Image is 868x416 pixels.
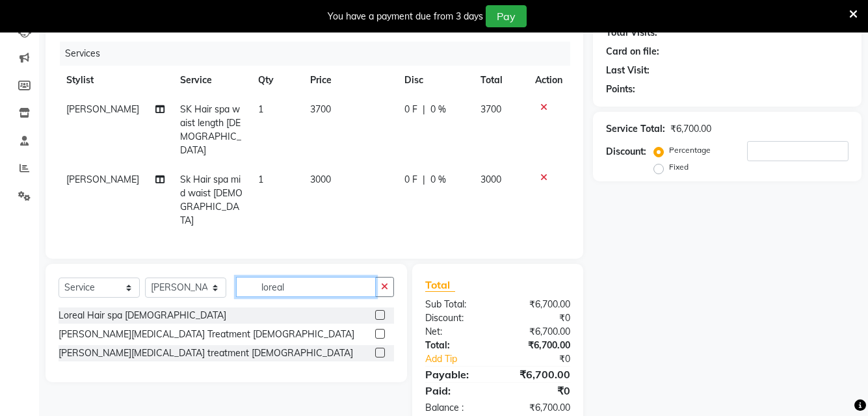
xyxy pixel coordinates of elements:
div: Card on file: [606,45,659,58]
th: Total [473,66,527,95]
span: Sk Hair spa mid waist [DEMOGRAPHIC_DATA] [180,174,243,226]
div: ₹6,700.00 [497,367,579,382]
div: Balance : [415,401,497,415]
span: 1 [258,103,263,115]
div: ₹6,700.00 [497,298,579,311]
div: Discount: [606,145,646,159]
th: Service [172,66,250,95]
div: Service Total: [606,122,665,136]
div: ₹6,700.00 [497,325,579,339]
div: ₹0 [511,352,579,366]
div: Last Visit: [606,64,650,77]
div: ₹6,700.00 [670,122,711,136]
div: Loreal Hair spa [DEMOGRAPHIC_DATA] [59,309,226,322]
div: [PERSON_NAME][MEDICAL_DATA] Treatment [DEMOGRAPHIC_DATA] [59,328,354,341]
div: Net: [415,325,497,339]
label: Fixed [669,161,689,173]
div: Payable: [415,367,497,382]
label: Percentage [669,144,711,156]
span: 3700 [480,103,501,115]
span: 3700 [310,103,331,115]
div: ₹6,700.00 [497,339,579,352]
a: Add Tip [415,352,511,366]
th: Disc [397,66,473,95]
span: | [423,173,425,187]
div: You have a payment due from 3 days [328,10,483,23]
th: Stylist [59,66,172,95]
span: 0 % [430,103,446,116]
span: 0 F [404,103,417,116]
th: Price [302,66,397,95]
div: Paid: [415,383,497,398]
div: ₹0 [497,311,579,325]
div: Services [60,42,580,66]
span: SK Hair spa waist length [DEMOGRAPHIC_DATA] [180,103,241,156]
span: 0 F [404,173,417,187]
div: Total: [415,339,497,352]
div: Sub Total: [415,298,497,311]
div: ₹0 [497,383,579,398]
span: [PERSON_NAME] [66,174,139,185]
span: [PERSON_NAME] [66,103,139,115]
th: Qty [250,66,302,95]
div: Discount: [415,311,497,325]
span: 0 % [430,173,446,187]
span: 1 [258,174,263,185]
input: Search or Scan [236,277,376,297]
button: Pay [486,5,527,27]
div: [PERSON_NAME][MEDICAL_DATA] treatment [DEMOGRAPHIC_DATA] [59,346,353,360]
div: Points: [606,83,635,96]
span: Total [425,278,455,292]
div: Total Visits: [606,26,657,40]
span: | [423,103,425,116]
span: 3000 [310,174,331,185]
div: ₹6,700.00 [497,401,579,415]
span: 3000 [480,174,501,185]
th: Action [527,66,570,95]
